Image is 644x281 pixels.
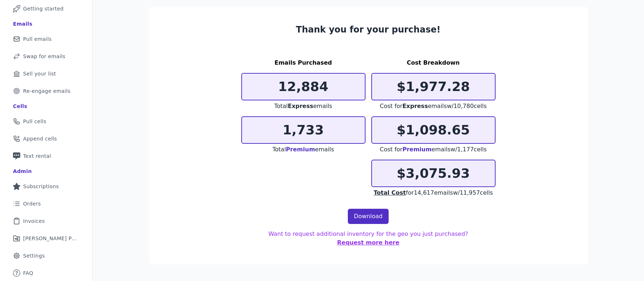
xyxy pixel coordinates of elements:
span: Cost for emails w/ 10,780 cells [380,103,487,109]
span: Append cells [23,135,57,142]
a: Getting started [6,1,86,17]
a: Download [348,209,389,224]
h3: Thank you for your purchase! [241,24,496,35]
div: Cells [13,103,27,110]
span: Express [402,103,428,109]
span: Total Cost [374,189,406,196]
a: Sell your list [6,66,86,82]
span: Cost for emails w/ 1,177 cells [380,146,487,153]
span: for 14,617 emails w/ 11,957 cells [374,189,493,196]
a: Orders [6,196,86,212]
p: $1,098.65 [372,123,495,137]
span: Premium [286,146,315,153]
span: Swap for emails [23,53,65,60]
span: Total emails [272,146,334,153]
h3: Cost Breakdown [371,59,496,67]
button: Request more here [337,238,399,247]
span: Settings [23,252,45,259]
span: Invoices [23,217,45,225]
a: Re-engage emails [6,83,86,99]
span: Re-engage emails [23,87,70,95]
a: FAQ [6,265,86,281]
p: Want to request additional inventory for the geo you just purchased? [241,230,496,247]
p: 12,884 [242,79,365,94]
a: [PERSON_NAME] Performance [6,230,86,246]
a: Invoices [6,213,86,229]
span: Subscriptions [23,183,59,190]
a: Pull cells [6,113,86,129]
span: [PERSON_NAME] Performance [23,235,78,242]
div: Admin [13,168,32,175]
a: Text rental [6,148,86,164]
a: Append cells [6,131,86,147]
span: Pull emails [23,35,52,43]
a: Pull emails [6,31,86,47]
p: 1,733 [242,123,365,137]
span: Pull cells [23,118,46,125]
span: Total emails [274,103,332,109]
a: Swap for emails [6,48,86,64]
p: $3,075.93 [372,166,495,181]
span: Getting started [23,5,64,12]
span: Orders [23,200,41,207]
a: Settings [6,248,86,264]
div: Emails [13,20,33,27]
span: FAQ [23,269,33,277]
span: Sell your list [23,70,56,77]
span: Premium [402,146,432,153]
span: Express [288,103,314,109]
a: Subscriptions [6,178,86,194]
p: $1,977.28 [372,79,495,94]
h3: Emails Purchased [241,59,366,67]
span: Text rental [23,152,51,160]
